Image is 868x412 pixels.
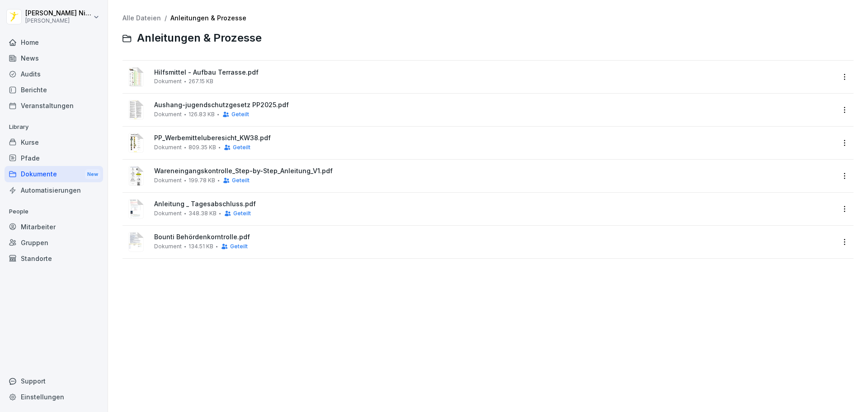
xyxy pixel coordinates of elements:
a: Standorte [5,251,103,266]
span: Dokument [154,210,182,217]
a: Home [5,34,103,50]
span: Anleitungen & Prozesse [137,32,262,45]
span: 199.78 KB [189,177,215,184]
a: Veranstaltungen [5,98,103,114]
span: Geteilt [233,210,251,217]
span: PP_Werbemitteluberesicht_KW38.pdf [154,134,835,142]
span: Geteilt [231,111,249,118]
a: Kurse [5,134,103,150]
div: Support [5,373,103,389]
span: Aushang-jugendschutzgesetz PP2025.pdf [154,101,835,109]
span: Anleitung _ Tagesabschluss.pdf [154,200,835,208]
span: Dokument [154,177,182,184]
a: Anleitungen & Prozesse [170,14,246,22]
a: Gruppen [5,235,103,251]
div: New [85,169,100,180]
span: Wareneingangskontrolle_Step-by-Step_Anleitung_V1.pdf [154,167,835,175]
span: Geteilt [232,177,250,184]
span: Dokument [154,243,182,250]
p: Library [5,120,103,134]
span: Dokument [154,111,182,118]
a: Automatisierungen [5,182,103,198]
a: News [5,50,103,66]
span: / [165,14,167,22]
a: Audits [5,66,103,82]
span: 126.83 KB [189,111,215,118]
span: 134.51 KB [189,243,213,250]
span: Geteilt [230,243,248,250]
p: [PERSON_NAME] Nindel [25,9,91,17]
span: Hilfsmittel - Aufbau Terrasse.pdf [154,69,835,76]
span: Dokument [154,78,182,85]
p: People [5,204,103,219]
span: 267.15 KB [189,78,213,85]
span: 809.35 KB [189,144,216,151]
a: Einstellungen [5,389,103,405]
p: [PERSON_NAME] [25,18,91,24]
span: 348.38 KB [189,210,217,217]
a: Berichte [5,82,103,98]
a: DokumenteNew [5,166,103,183]
span: Dokument [154,144,182,151]
a: Pfade [5,150,103,166]
a: Alle Dateien [123,14,161,22]
a: Mitarbeiter [5,219,103,235]
span: Bounti Behördenkorntrolle.pdf [154,233,835,241]
div: Dokumente [5,166,103,183]
span: Geteilt [233,144,250,151]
